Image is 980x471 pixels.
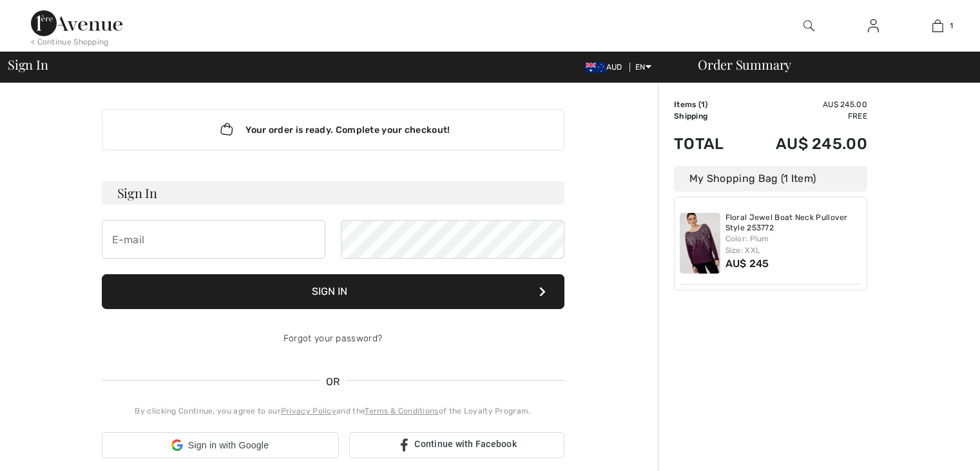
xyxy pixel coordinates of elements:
[8,58,48,71] span: Sign In
[674,166,867,192] div: My Shopping Bag (1 Item)
[742,122,867,166] td: AU$ 245.00
[725,233,862,256] div: Color: Plum Size: XXL
[701,100,705,109] span: 1
[320,374,347,390] span: OR
[950,20,953,32] span: 1
[682,58,972,71] div: Order Summary
[725,257,769,270] span: AU$ 245
[102,220,325,259] input: E-mail
[31,36,109,48] div: < Continue Shopping
[680,213,720,274] img: Floral Jewel Boat Neck Pullover Style 253772
[858,18,889,34] a: Sign In
[586,63,606,73] img: Australian Dollar
[906,18,969,34] a: 1
[281,406,336,416] a: Privacy Policy
[102,405,564,417] div: By clicking Continue, you agree to our and the of the Loyalty Program.
[725,213,862,233] a: Floral Jewel Boat Neck Pullover Style 253772
[635,63,651,72] span: EN
[102,432,339,458] div: Sign in with Google
[188,439,269,452] span: Sign in with Google
[283,333,382,344] a: Forgot your password?
[742,110,867,122] td: Free
[586,63,628,72] span: AUD
[414,439,517,449] span: Continue with Facebook
[742,99,867,110] td: AU$ 245.00
[674,99,742,110] td: Items ( )
[868,18,879,34] img: My Info
[674,122,742,166] td: Total
[932,18,943,34] img: My Bag
[803,18,814,34] img: search the website
[102,109,564,150] div: Your order is ready. Complete your checkout!
[349,432,564,458] a: Continue with Facebook
[102,274,564,309] button: Sign In
[365,406,438,416] a: Terms & Conditions
[674,110,742,122] td: Shipping
[102,181,564,205] h3: Sign In
[31,10,122,36] img: 1ère Avenue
